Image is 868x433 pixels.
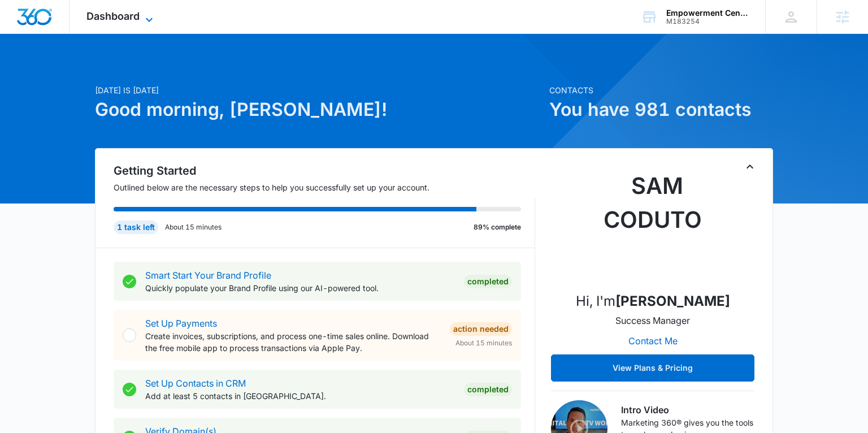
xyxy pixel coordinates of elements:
[621,403,754,417] h3: Intro Video
[666,8,749,18] div: account name
[474,222,521,232] p: 89% complete
[743,160,757,174] button: Toggle Collapse
[615,314,690,327] p: Success Manager
[464,383,512,396] div: Completed
[145,270,271,281] a: Smart Start Your Brand Profile
[455,338,512,348] span: About 15 minutes
[165,222,222,232] p: About 15 minutes
[86,10,140,22] span: Dashboard
[114,220,158,234] div: 1 task left
[95,84,542,96] p: [DATE] is [DATE]
[145,318,217,329] a: Set Up Payments
[145,282,455,294] p: Quickly populate your Brand Profile using our AI-powered tool.
[114,162,535,179] h2: Getting Started
[450,322,512,336] div: Action Needed
[596,169,709,282] img: Sam Coduto
[145,330,441,354] p: Create invoices, subscriptions, and process one-time sales online. Download the free mobile app t...
[145,390,455,402] p: Add at least 5 contacts in [GEOGRAPHIC_DATA].
[549,96,773,123] h1: You have 981 contacts
[576,291,730,311] p: Hi, I'm
[615,293,730,309] strong: [PERSON_NAME]
[95,96,542,123] h1: Good morning, [PERSON_NAME]!
[551,354,754,382] button: View Plans & Pricing
[549,84,773,96] p: Contacts
[464,275,512,288] div: Completed
[114,181,535,193] p: Outlined below are the necessary steps to help you successfully set up your account.
[145,378,246,389] a: Set Up Contacts in CRM
[617,327,689,354] button: Contact Me
[666,18,749,25] div: account id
